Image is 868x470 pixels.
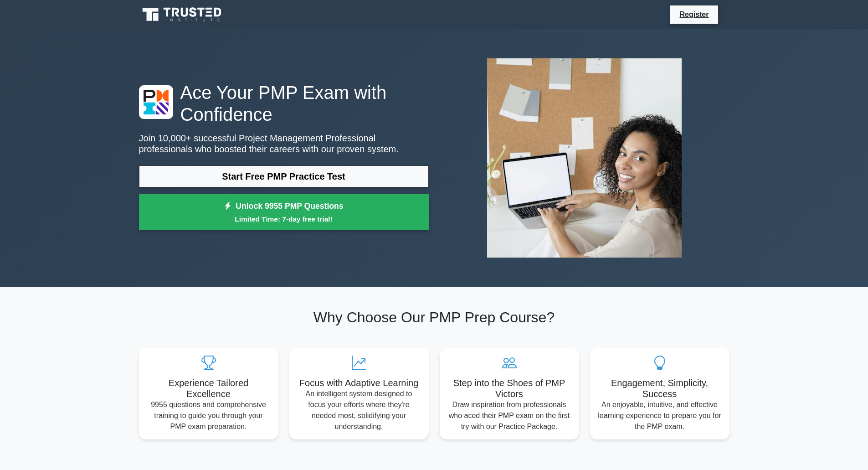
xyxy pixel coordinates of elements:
[139,309,729,326] h2: Why Choose Our PMP Prep Course?
[146,377,271,399] h5: Experience Tailored Excellence
[297,388,421,432] p: An intelligent system designed to focus your efforts where they're needed most, solidifying your ...
[139,133,429,155] p: Join 10,000+ successful Project Management Professional professionals who boosted their careers w...
[447,399,572,432] p: Draw inspiration from professionals who aced their PMP exam on the first try with our Practice Pa...
[597,399,722,432] p: An enjoyable, intuitive, and effective learning experience to prepare you for the PMP exam.
[297,377,421,388] h5: Focus with Adaptive Learning
[139,194,429,231] a: Unlock 9955 PMP QuestionsLimited Time: 7-day free trial!
[139,82,429,125] h1: Ace Your PMP Exam with Confidence
[146,399,271,432] p: 9955 questions and comprehensive training to guide you through your PMP exam preparation.
[597,377,722,399] h5: Engagement, Simplicity, Success
[150,214,417,224] small: Limited Time: 7-day free trial!
[139,165,429,187] a: Start Free PMP Practice Test
[674,9,714,20] a: Register
[447,377,572,399] h5: Step into the Shoes of PMP Victors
